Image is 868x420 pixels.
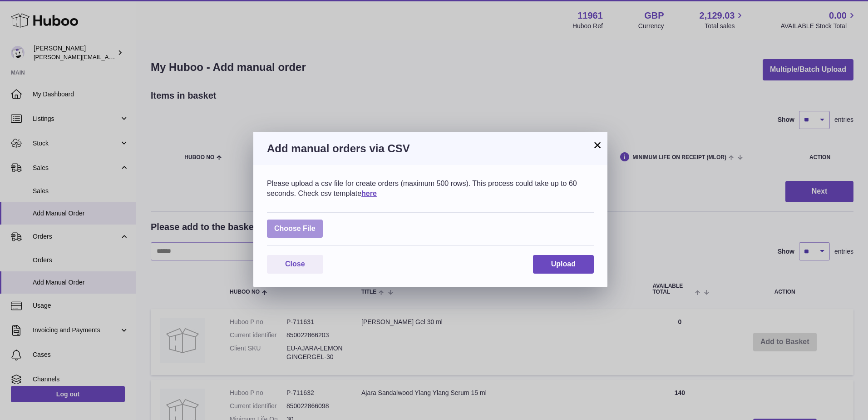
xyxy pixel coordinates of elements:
span: Choose File [267,220,323,238]
button: Upload [533,255,594,274]
button: × [592,140,603,150]
a: here [361,190,377,197]
div: Please upload a csv file for create orders (maximum 500 rows). This process could take up to 60 s... [267,179,594,198]
span: Upload [551,260,576,268]
button: Close [267,255,323,274]
h3: Add manual orders via CSV [267,141,594,156]
span: Close [285,260,305,268]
